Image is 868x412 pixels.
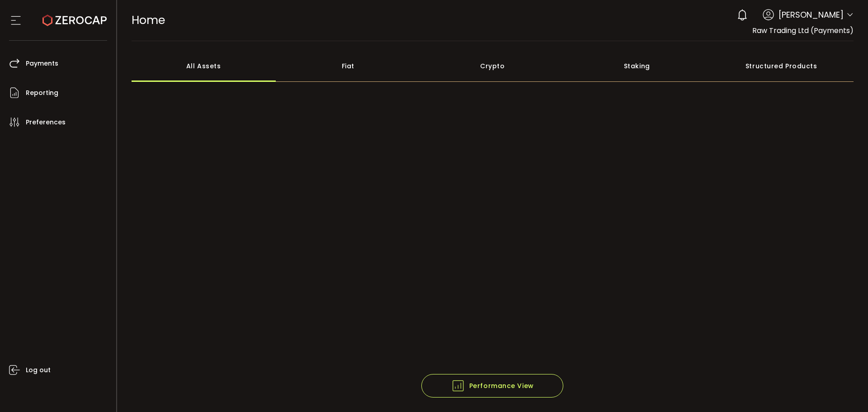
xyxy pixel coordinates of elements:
div: All Assets [132,50,276,82]
span: Payments [26,57,58,70]
div: Fiat [276,50,420,82]
iframe: Chat Widget [823,369,868,412]
div: Staking [565,50,709,82]
span: Log out [26,364,51,377]
span: Preferences [26,116,66,129]
div: Structured Products [709,50,854,82]
span: Performance View [451,379,534,393]
span: Reporting [26,86,58,99]
span: Home [132,12,165,28]
span: [PERSON_NAME] [778,9,844,21]
div: Crypto [420,50,565,82]
button: Performance View [421,374,563,398]
span: Raw Trading Ltd (Payments) [752,25,854,36]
